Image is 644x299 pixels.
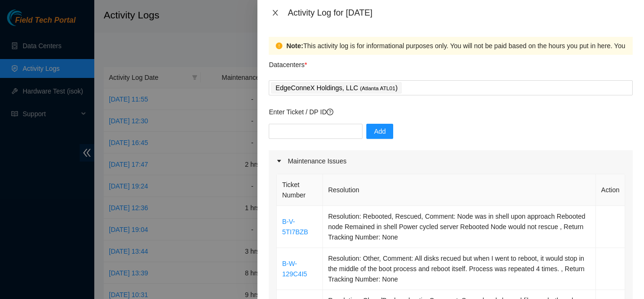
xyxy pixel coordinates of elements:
[286,41,303,51] strong: Note:
[272,9,279,17] span: close
[277,174,323,206] th: Ticket Number
[269,107,633,117] p: Enter Ticket / DP ID
[288,8,633,18] div: Activity Log for [DATE]
[275,83,397,94] p: EdgeConneX Holdings, LLC )
[276,158,282,164] span: caret-right
[323,174,596,206] th: Resolution
[323,206,596,248] td: Resolution: Rebooted, Rescued, Comment: Node was in shell upon approach Rebooted node Remained in...
[596,174,625,206] th: Action
[282,218,308,236] a: B-V-5TI7BZB
[269,150,633,172] div: Maintenance Issues
[323,248,596,290] td: Resolution: Other, Comment: All disks recued but when I went to reboot, it would stop in the midd...
[282,260,307,278] a: B-W-129C4I5
[360,85,395,91] span: ( Atlanta ATL01
[276,43,282,49] span: exclamation-circle
[374,126,386,137] span: Add
[366,124,393,139] button: Add
[269,9,282,17] button: Close
[327,109,333,115] span: question-circle
[269,55,307,70] p: Datacenters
